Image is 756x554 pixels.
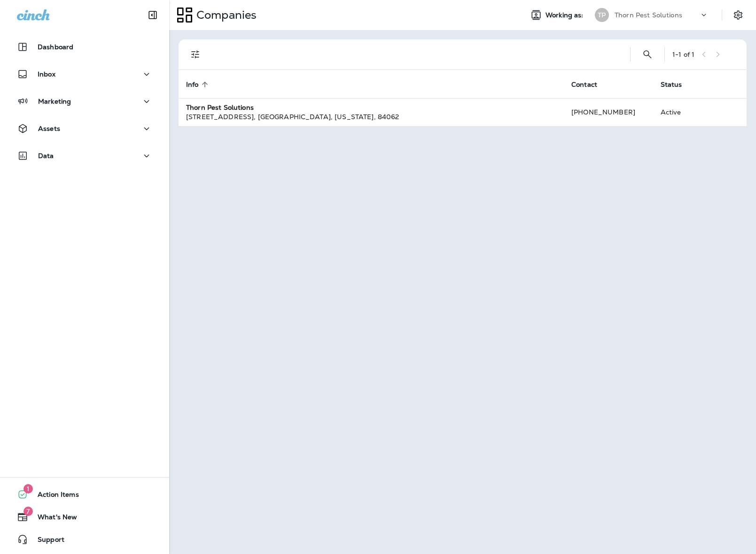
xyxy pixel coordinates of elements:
button: Data [9,146,160,165]
div: [STREET_ADDRESS] , [GEOGRAPHIC_DATA] , [US_STATE] , 84062 [186,112,556,121]
td: [PHONE_NUMBER] [564,98,653,126]
span: Status [661,80,694,89]
p: Inbox [38,70,55,78]
button: Marketing [9,92,160,111]
p: Data [38,152,54,159]
button: 1Action Items [9,485,160,504]
button: Dashboard [9,38,160,56]
span: Contact [571,81,597,89]
span: Info [186,80,211,89]
div: 1 - 1 of 1 [672,51,694,58]
span: Status [661,81,682,89]
button: Collapse Sidebar [140,6,166,24]
span: What's New [28,513,77,524]
strong: Thorn Pest Solutions [186,103,254,112]
div: TP [595,8,609,22]
button: Inbox [9,65,160,83]
p: Marketing [38,98,71,105]
p: Companies [193,8,257,22]
p: Thorn Pest Solutions [615,11,682,19]
button: Support [9,530,160,549]
span: 7 [23,507,33,516]
span: Support [28,536,64,547]
span: Info [186,81,199,89]
button: Assets [9,119,160,138]
button: Filters [186,45,205,64]
span: Action Items [28,491,79,502]
button: Search Companies [638,45,657,64]
span: Working as: [546,11,585,19]
span: Contact [571,80,609,89]
p: Dashboard [38,43,73,51]
button: Settings [730,7,747,23]
p: Assets [38,125,60,132]
td: Active [653,98,708,126]
button: 7What's New [9,508,160,526]
span: 1 [23,484,33,493]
